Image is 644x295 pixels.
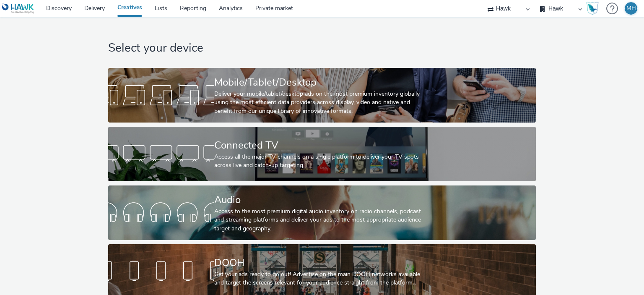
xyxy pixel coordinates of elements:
div: Audio [214,193,426,207]
a: Connected TVAccess all the major TV channels on a single platform to deliver your TV spots across... [108,127,535,181]
div: Access to the most premium digital audio inventory on radio channels, podcast and streaming platf... [214,207,426,233]
div: Deliver your mobile/tablet/desktop ads on the most premium inventory globally using the most effi... [214,90,426,115]
div: MH [626,2,636,15]
h1: Select your device [108,40,535,56]
div: Connected TV [214,138,426,153]
div: Get your ads ready to go out! Advertise on the main DOOH networks available and target the screen... [214,270,426,287]
a: Hawk Academy [586,2,602,15]
div: Access all the major TV channels on a single platform to deliver your TV spots across live and ca... [214,153,426,170]
a: AudioAccess to the most premium digital audio inventory on radio channels, podcast and streaming ... [108,185,535,240]
a: Mobile/Tablet/DesktopDeliver your mobile/tablet/desktop ads on the most premium inventory globall... [108,68,535,123]
img: undefined Logo [2,3,34,14]
img: Hawk Academy [586,2,599,15]
div: DOOH [214,256,426,270]
div: Mobile/Tablet/Desktop [214,75,426,90]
